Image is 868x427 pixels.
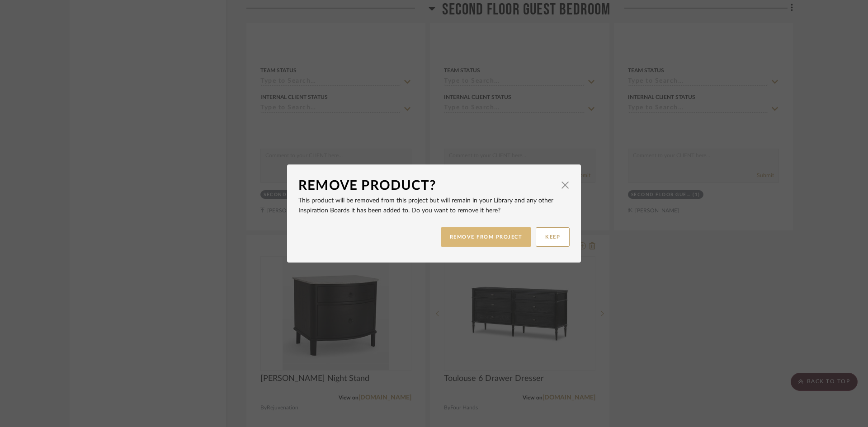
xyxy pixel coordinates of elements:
p: This product will be removed from this project but will remain in your Library and any other Insp... [298,196,570,216]
button: REMOVE FROM PROJECT [441,227,532,247]
dialog-header: Remove Product? [298,176,570,196]
button: KEEP [536,227,570,247]
div: Remove Product? [298,176,556,196]
button: Close [556,176,574,194]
